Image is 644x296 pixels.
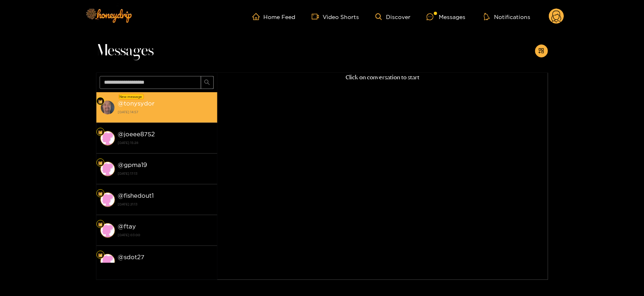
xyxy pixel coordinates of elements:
img: conversation [100,192,115,207]
img: Fan Level [98,130,103,135]
strong: @ joeee8752 [118,131,155,137]
strong: @ tonysydor [118,100,155,107]
span: appstore-add [538,48,544,55]
img: Fan Level [98,161,103,165]
strong: [DATE] 15:28 [118,139,213,146]
img: conversation [100,131,115,146]
strong: [DATE] 21:13 [118,201,213,208]
strong: [DATE] 03:00 [118,231,213,239]
a: Discover [375,13,411,20]
div: Messages [427,12,465,21]
img: conversation [100,100,115,115]
span: home [252,13,264,20]
strong: @ gpma19 [118,161,148,168]
span: video-camera [312,13,323,20]
img: Fan Level [98,253,103,258]
strong: @ fishedout1 [118,192,154,199]
img: conversation [100,223,115,238]
button: Notifications [481,13,533,21]
button: appstore-add [535,44,548,57]
button: search [201,76,214,89]
span: Messages [96,41,154,61]
div: New message [119,94,144,99]
img: Fan Level [98,191,103,196]
strong: @ sdot27 [118,254,145,260]
p: Click on conversation to start [217,73,548,82]
strong: [DATE] 17:13 [118,170,213,177]
strong: [DATE] 09:30 [118,262,213,269]
strong: @ ftay [118,223,136,230]
img: Fan Level [98,222,103,227]
img: conversation [100,254,115,269]
img: Fan Level [98,99,103,104]
span: search [204,79,210,86]
a: Video Shorts [312,13,359,20]
img: conversation [100,162,115,176]
a: Home Feed [252,13,296,20]
strong: [DATE] 14:57 [118,108,213,116]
